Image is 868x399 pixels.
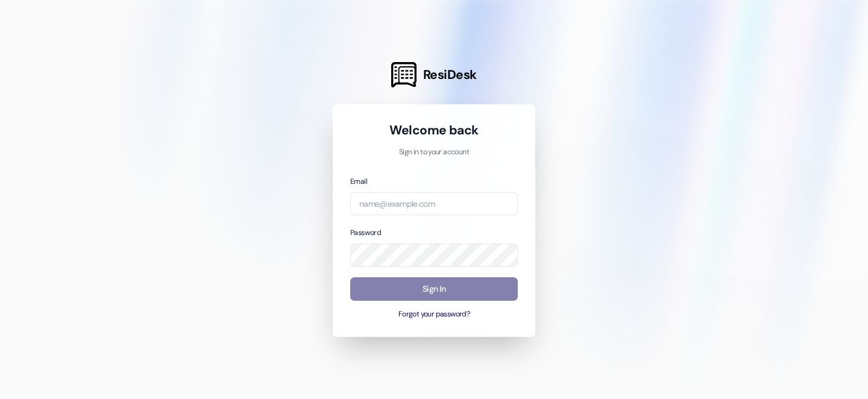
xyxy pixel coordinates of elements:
p: Sign in to your account [350,147,518,158]
button: Sign In [350,277,518,301]
h1: Welcome back [350,122,518,139]
button: Forgot your password? [350,309,518,320]
span: ResiDesk [423,66,477,83]
label: Email [350,177,367,186]
img: ResiDesk Logo [391,62,417,87]
input: name@example.com [350,192,518,216]
label: Password [350,228,381,237]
